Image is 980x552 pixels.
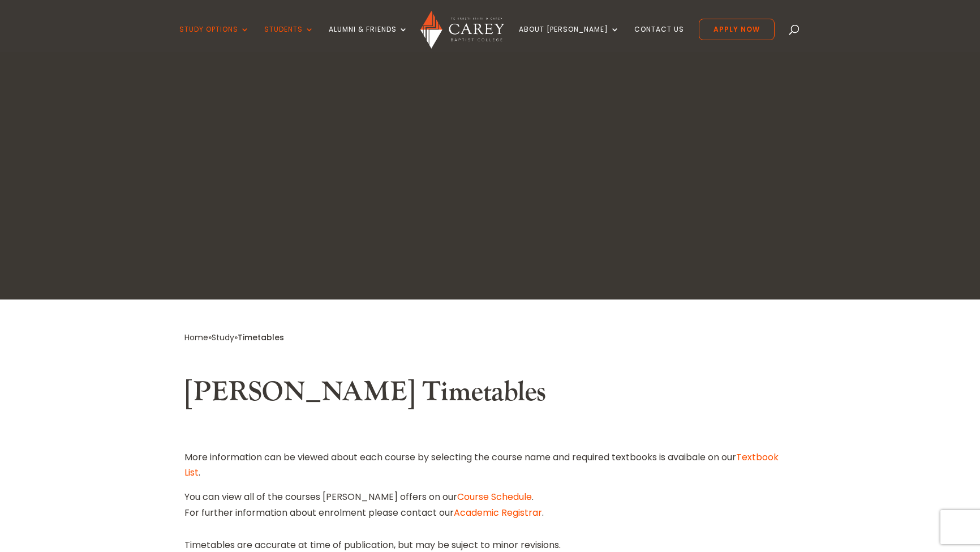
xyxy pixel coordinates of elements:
a: Students [264,25,314,52]
a: Academic Registrar [454,506,542,519]
a: Home [184,332,208,343]
p: You can view all of the courses [PERSON_NAME] offers on our . For further information about enrol... [184,489,796,520]
span: Timetables [238,332,284,343]
a: Course Schedule [457,490,532,503]
a: Alumni & Friends [329,25,408,52]
a: Study [212,332,234,343]
img: Carey Baptist College [420,11,504,49]
a: Contact Us [634,25,684,52]
a: Apply Now [699,19,775,40]
h2: [PERSON_NAME] Timetables [184,376,796,414]
a: About [PERSON_NAME] [519,25,620,52]
a: Study Options [179,25,250,52]
span: » » [184,332,284,343]
p: More information can be viewed about each course by selecting the course name and required textbo... [184,450,796,489]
